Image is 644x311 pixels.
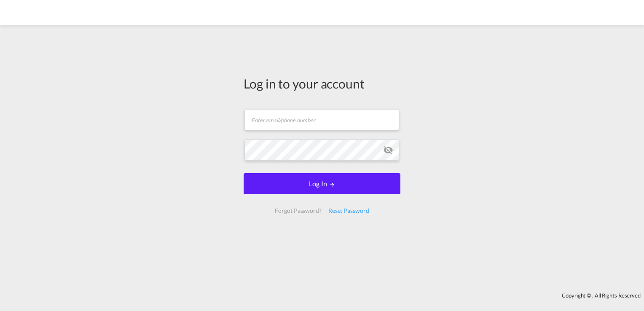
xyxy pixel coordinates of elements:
div: Log in to your account [244,75,400,92]
div: Reset Password [325,203,373,218]
button: LOGIN [244,173,400,194]
md-icon: icon-eye-off [383,145,393,155]
input: Enter email/phone number [244,109,399,130]
div: Forgot Password? [271,203,325,218]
